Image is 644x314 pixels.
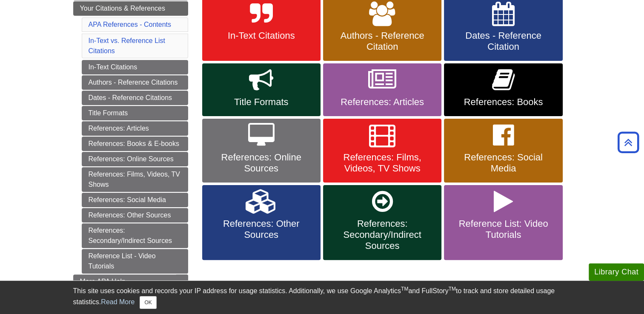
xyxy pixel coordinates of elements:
[209,218,314,240] span: References: Other Sources
[82,223,188,248] a: References: Secondary/Indirect Sources
[444,63,562,116] a: References: Books
[209,30,314,41] span: In-Text Citations
[323,185,441,260] a: References: Secondary/Indirect Sources
[209,97,314,108] span: Title Formats
[82,152,188,166] a: References: Online Sources
[89,21,171,28] a: APA References - Contents
[329,30,435,52] span: Authors - Reference Citation
[202,119,321,183] a: References: Online Sources
[82,208,188,223] a: References: Other Sources
[329,152,435,174] span: References: Films, Videos, TV Shows
[450,152,556,174] span: References: Social Media
[140,296,156,309] button: Close
[73,1,188,16] a: Your Citations & References
[449,286,456,292] sup: TM
[82,106,188,120] a: Title Formats
[323,63,441,116] a: References: Articles
[329,218,435,251] span: References: Secondary/Indirect Sources
[401,286,408,292] sup: TM
[329,97,435,108] span: References: Articles
[82,75,188,90] a: Authors - Reference Citations
[450,218,556,240] span: Reference List: Video Tutorials
[444,185,562,260] a: Reference List: Video Tutorials
[80,278,126,285] span: More APA Help
[615,137,642,148] a: Back to Top
[209,152,314,174] span: References: Online Sources
[73,274,188,289] a: More APA Help
[82,121,188,136] a: References: Articles
[82,137,188,151] a: References: Books & E-books
[201,278,571,297] caption: In-Text Citation vs. Reference List Citation (See for more information)
[82,193,188,207] a: References: Social Media
[450,30,556,52] span: Dates - Reference Citation
[73,286,571,309] div: This site uses cookies and records your IP address for usage statistics. Additionally, we use Goo...
[82,249,188,274] a: Reference List - Video Tutorials
[80,5,165,12] span: Your Citations & References
[82,167,188,192] a: References: Films, Videos, TV Shows
[82,91,188,105] a: Dates - Reference Citations
[202,185,321,260] a: References: Other Sources
[444,119,562,183] a: References: Social Media
[323,119,441,183] a: References: Films, Videos, TV Shows
[101,298,135,305] a: Read More
[450,97,556,108] span: References: Books
[589,263,644,281] button: Library Chat
[82,60,188,74] a: In-Text Citations
[202,63,321,116] a: Title Formats
[89,37,166,54] a: In-Text vs. Reference List Citations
